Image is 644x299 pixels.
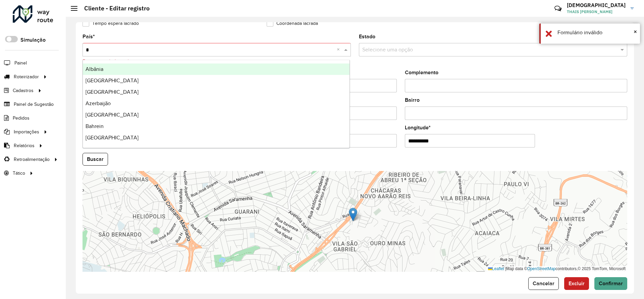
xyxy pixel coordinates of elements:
[634,28,637,35] span: ×
[267,20,318,27] label: Coordenada lacrada
[14,128,39,135] span: Importações
[83,153,108,166] button: Buscar
[86,66,103,72] span: Albânia
[505,266,506,271] span: |
[14,73,39,80] span: Roteirizador
[567,9,626,15] span: THAIS [PERSON_NAME]
[13,170,25,177] span: Tático
[488,266,504,271] a: Leaflet
[86,112,139,118] span: [GEOGRAPHIC_DATA]
[634,27,637,37] button: Close
[405,124,431,132] label: Longitude
[528,277,559,290] button: Cancelar
[486,266,627,272] div: Map data © contributors,© 2025 TomTom, Microsoft
[14,59,27,67] span: Painel
[77,5,150,12] h2: Cliente - Editar registro
[569,281,585,286] span: Excluir
[564,277,589,290] button: Excluir
[599,281,623,286] span: Confirmar
[86,123,104,129] span: Bahrein
[405,96,420,104] label: Bairro
[86,78,139,83] span: [GEOGRAPHIC_DATA]
[533,281,554,286] span: Cancelar
[527,266,556,271] a: OpenStreetMap
[83,33,95,41] label: País
[83,60,350,148] ng-dropdown-panel: Options list
[349,208,357,221] img: Marker
[14,101,54,108] span: Painel de Sugestão
[594,277,627,290] button: Confirmar
[86,89,139,95] span: [GEOGRAPHIC_DATA]
[551,1,565,16] a: Contato Rápido
[83,59,135,64] formly-validation-message: Este campo é obrigatório
[567,2,626,8] h3: [DEMOGRAPHIC_DATA]
[13,87,34,94] span: Cadastros
[337,46,342,54] span: Clear all
[83,20,139,27] label: Tempo espera lacrado
[13,115,30,122] span: Pedidos
[405,69,438,77] label: Complemento
[359,33,375,41] label: Estado
[14,142,35,149] span: Relatórios
[86,135,139,140] span: [GEOGRAPHIC_DATA]
[14,156,50,163] span: Retroalimentação
[557,29,635,37] div: Formulário inválido
[86,100,111,106] span: Azerbaijão
[20,36,46,44] label: Simulação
